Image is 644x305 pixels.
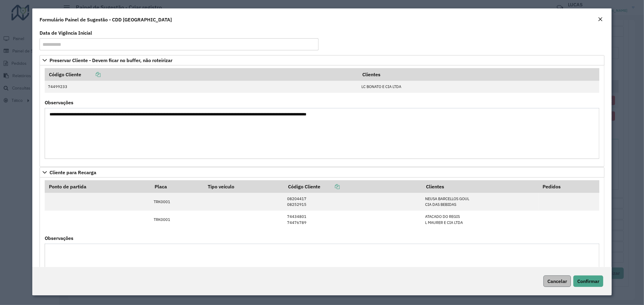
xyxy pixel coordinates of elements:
td: TRK0001 [151,211,203,228]
a: Preservar Cliente - Devem ficar no buffer, não roteirizar [40,55,605,65]
label: Observações [45,99,73,106]
h4: Formulário Painel de Sugestão - CDD [GEOGRAPHIC_DATA] [40,16,172,23]
a: Copiar [320,184,340,190]
td: NEUSA BARCELLOS GOUL CIA DAS BEBIDAS [422,193,538,211]
button: Cancelar [543,275,571,287]
th: Clientes [358,68,599,81]
td: LC BONATO E CIA LTDA [358,81,599,93]
div: Cliente para Recarga [40,178,605,302]
span: Preservar Cliente - Devem ficar no buffer, não roteirizar [50,58,172,63]
a: Cliente para Recarga [40,167,605,178]
span: Cliente para Recarga [50,170,96,175]
th: Código Cliente [284,180,422,193]
td: 74499233 [45,81,358,93]
div: Preservar Cliente - Devem ficar no buffer, não roteirizar [40,65,605,167]
th: Código Cliente [45,68,358,81]
button: Confirmar [573,275,603,287]
th: Ponto de partida [45,180,150,193]
th: Pedidos [538,180,599,193]
a: Copiar [81,71,101,77]
label: Observações [45,234,73,242]
th: Placa [151,180,203,193]
button: Close [596,16,604,24]
label: Data de Vigência Inicial [40,29,92,36]
th: Clientes [422,180,538,193]
td: TRK0001 [151,193,203,211]
td: 74434801 74476789 [284,211,422,228]
span: Confirmar [577,278,599,284]
td: 08204417 08252915 [284,193,422,211]
span: Cancelar [547,278,567,284]
th: Tipo veículo [203,180,284,193]
em: Fechar [598,17,603,22]
td: ATACADO DO REGIS L MAURER E CIA LTDA [422,211,538,228]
